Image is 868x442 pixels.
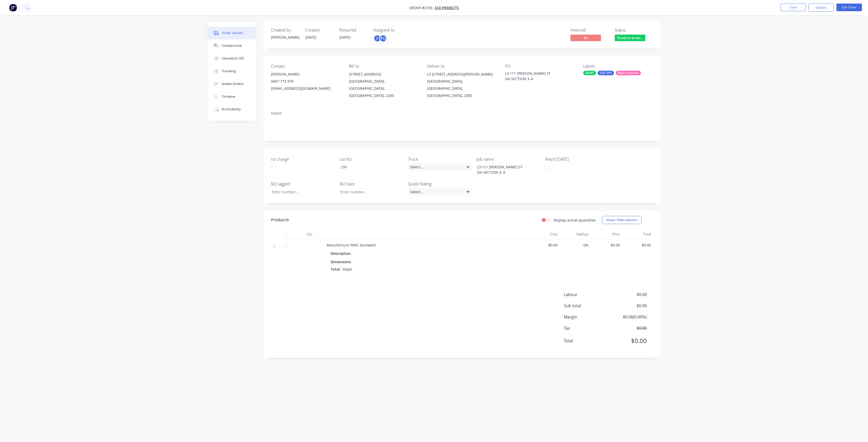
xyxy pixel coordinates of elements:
[327,243,376,247] span: Manufacture HVAC ductwork
[349,78,419,99] div: [GEOGRAPHIC_DATA], [GEOGRAPHIC_DATA], [GEOGRAPHIC_DATA], 2250
[207,65,256,78] button: Tracking
[583,71,596,75] div: 25INT
[305,35,316,40] span: [DATE]
[559,229,591,239] div: Markup
[598,71,614,75] div: LOT-291
[271,35,299,40] div: [PERSON_NAME]
[570,35,601,41] span: No
[271,85,341,92] div: [EMAIL_ADDRESS][DOMAIN_NAME]
[9,4,17,11] img: Factory
[207,90,256,103] button: Timeline
[591,229,622,239] div: Price
[408,188,472,196] div: Select...
[808,4,834,12] button: Options
[373,35,381,42] div: jT
[331,250,353,257] div: Description
[373,28,424,33] div: Assigned to
[602,216,641,224] button: Show / Hide columns
[408,163,472,171] div: Select...
[570,28,609,33] div: Invoiced
[593,242,620,248] span: $0.00
[583,64,653,69] div: Labels
[207,103,256,116] button: Profitability
[373,35,387,42] button: jTPO
[271,181,335,187] label: M2 lagged
[331,267,341,272] span: Total:
[340,156,403,162] label: Lot No
[331,259,351,264] span: Dimensions
[564,325,609,331] span: Tax
[427,78,497,99] div: [GEOGRAPHIC_DATA], [GEOGRAPHIC_DATA], [GEOGRAPHIC_DATA], 2000
[564,303,609,309] span: Sub total
[609,314,647,320] span: $0.00 ( 0.00 %)
[530,242,557,248] span: $0.00
[222,31,243,35] div: Order details
[271,217,289,223] div: Products
[336,163,400,171] div: -291
[207,78,256,90] button: Linked Orders
[222,69,236,73] div: Tracking
[505,71,569,81] div: L3 111 [PERSON_NAME] ST OA SECTION 3, 4
[609,325,647,331] span: $0.00
[408,181,472,187] label: Quote Rating
[271,78,341,85] div: 0407 773 979
[609,336,647,345] span: $0.00
[622,229,653,239] div: Total
[222,82,244,86] div: Linked Orders
[207,27,256,39] button: Order details
[836,4,862,11] button: Edit Order
[564,291,609,298] span: Labour
[624,242,651,248] span: $0.00
[427,71,497,99] div: L3 [STREET_ADDRESS][PERSON_NAME][GEOGRAPHIC_DATA], [GEOGRAPHIC_DATA], [GEOGRAPHIC_DATA], 2000
[545,156,609,162] label: Req'd [DATE]
[222,107,241,112] div: Profitability
[473,163,537,176] div: L3 111 [PERSON_NAME] ST OA SECTION 3, 4
[609,303,647,309] span: $0.00
[271,71,341,78] div: [PERSON_NAME]
[349,64,419,69] div: Bill to
[271,28,299,33] div: Created by
[409,5,435,10] span: Order #2765 -
[477,156,540,162] label: Job name
[427,64,497,69] div: Deliver to
[435,5,459,10] a: SCE Projects
[780,4,806,11] button: Close
[305,28,333,33] div: Created
[207,39,256,52] button: Collaborate
[349,71,419,78] div: [STREET_ADDRESS]
[562,242,589,248] span: 0%
[268,188,335,196] input: Enter number...
[564,314,609,320] span: Margin
[271,71,341,92] div: [PERSON_NAME]0407 773 979[EMAIL_ADDRESS][DOMAIN_NAME]
[222,94,235,99] div: Timeline
[615,35,645,41] span: Ready for produ...
[339,35,351,40] span: [DATE]
[294,229,325,239] div: Qty
[341,267,354,272] span: 0sqm
[505,64,575,69] div: PO
[222,56,244,61] div: Checklists 0/0
[222,43,242,48] div: Collaborate
[207,52,256,65] button: Checklists 0/0
[427,71,497,78] div: L3 [STREET_ADDRESS][PERSON_NAME]
[271,64,341,69] div: Contact
[554,217,596,223] label: Display actual quantities
[408,156,472,162] label: Truck
[615,35,645,42] button: Ready for produ...
[339,28,367,33] div: Required
[271,111,653,116] div: Notes
[615,28,653,33] div: Status
[340,181,403,187] label: M2 bare
[616,71,641,75] div: Main Contract
[564,338,609,344] span: Total
[271,156,335,162] label: no charge
[349,71,419,99] div: [STREET_ADDRESS][GEOGRAPHIC_DATA], [GEOGRAPHIC_DATA], [GEOGRAPHIC_DATA], 2250
[379,35,387,42] div: PO
[336,188,403,196] input: Enter number...
[528,229,559,239] div: Cost
[609,291,647,298] span: $0.00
